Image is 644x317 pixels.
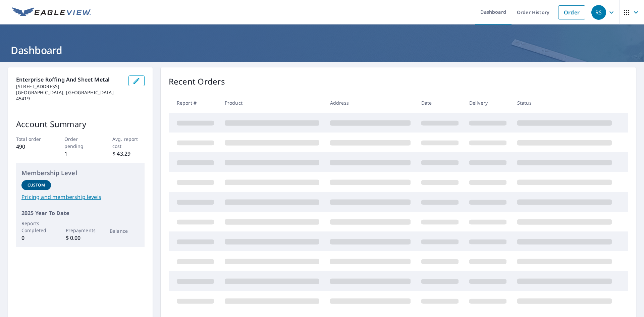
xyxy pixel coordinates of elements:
[325,93,416,113] th: Address
[112,150,145,158] p: $ 43.29
[64,136,97,150] p: Order pending
[219,93,325,113] th: Product
[16,75,123,84] p: Enterprise Roffing and Sheet Metal
[512,93,617,113] th: Status
[21,209,139,217] p: 2025 Year To Date
[464,93,512,113] th: Delivery
[21,220,51,234] p: Reports Completed
[21,234,51,242] p: 0
[16,90,123,102] p: [GEOGRAPHIC_DATA], [GEOGRAPHIC_DATA] 45419
[558,5,585,19] a: Order
[169,93,219,113] th: Report #
[16,136,48,143] p: Total order
[110,227,139,234] p: Balance
[66,234,95,242] p: $ 0.00
[16,84,123,90] p: [STREET_ADDRESS]
[66,227,95,234] p: Prepayments
[12,7,91,17] img: EV Logo
[416,93,464,113] th: Date
[591,5,606,20] div: RS
[28,182,45,188] p: Custom
[64,150,97,158] p: 1
[21,193,139,201] a: Pricing and membership levels
[16,143,48,151] p: 490
[21,168,139,177] p: Membership Level
[16,118,145,130] p: Account Summary
[112,136,145,150] p: Avg. report cost
[8,43,636,57] h1: Dashboard
[169,75,225,88] p: Recent Orders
